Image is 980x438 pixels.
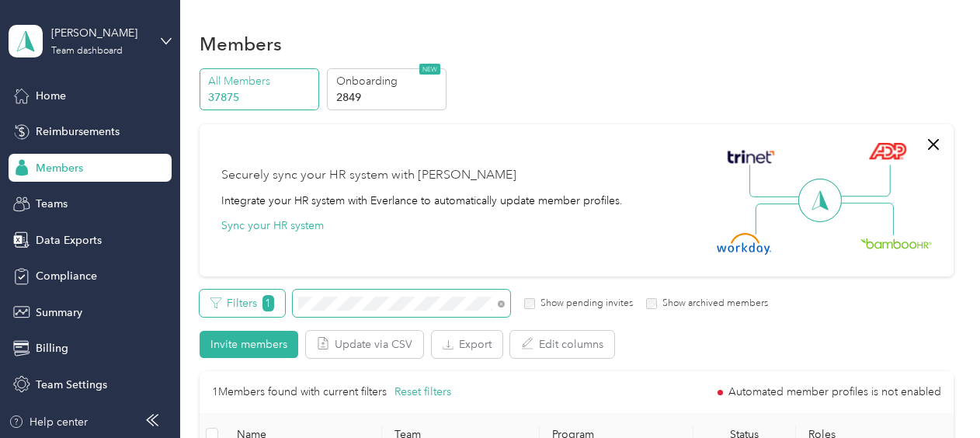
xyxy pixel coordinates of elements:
button: Edit columns [510,331,614,358]
img: Trinet [724,146,778,168]
div: Integrate your HR system with Everlance to automatically update member profiles. [221,193,623,209]
button: Invite members [200,331,298,358]
p: All Members [208,73,314,89]
span: Members [36,160,83,176]
span: NEW [419,64,440,75]
p: 2849 [336,89,442,106]
div: [PERSON_NAME] [51,25,148,41]
span: 1 [262,295,274,311]
span: Billing [36,340,68,356]
label: Show pending invites [535,297,633,311]
iframe: Everlance-gr Chat Button Frame [893,351,980,438]
img: Line Right Up [836,165,891,197]
img: Workday [717,233,771,255]
span: Automated member profiles is not enabled [728,387,941,398]
button: Filters1 [200,290,285,317]
p: 1 Members found with current filters [212,384,387,401]
h1: Members [200,36,282,52]
button: Sync your HR system [221,217,324,234]
div: Securely sync your HR system with [PERSON_NAME] [221,166,516,185]
p: Onboarding [336,73,442,89]
label: Show archived members [657,297,768,311]
span: Team Settings [36,377,107,393]
img: Line Right Down [839,203,894,236]
button: Reset filters [394,384,451,401]
img: Line Left Up [749,165,804,198]
button: Export [432,331,502,358]
span: Home [36,88,66,104]
img: ADP [868,142,906,160]
button: Help center [9,414,88,430]
span: Reimbursements [36,123,120,140]
span: Data Exports [36,232,102,249]
span: Teams [36,196,68,212]
span: Summary [36,304,82,321]
p: 37875 [208,89,314,106]
img: Line Left Down [755,203,809,235]
button: Update via CSV [306,331,423,358]
img: BambooHR [860,238,932,249]
span: Compliance [36,268,97,284]
div: Team dashboard [51,47,123,56]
